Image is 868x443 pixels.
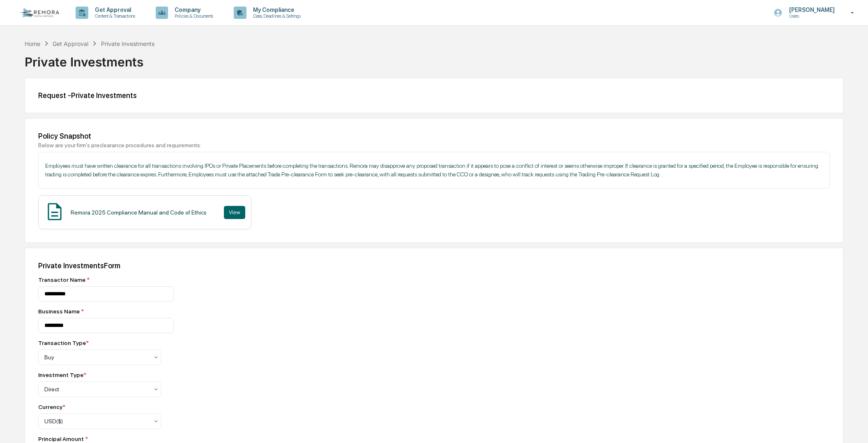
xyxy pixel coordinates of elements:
[168,13,217,19] p: Policies & Documents
[38,132,830,140] div: Policy Snapshot
[246,13,305,19] p: Data, Deadlines & Settings
[38,404,65,410] div: Currency
[246,7,305,13] p: My Compliance
[44,201,65,222] img: Document Icon
[88,13,139,19] p: Content & Transactions
[38,142,830,148] div: Below are your firm's preclearance procedures and requirements:
[71,209,207,216] div: Remora 2025 Compliance Manual and Code of Ethics
[38,340,89,346] div: Transaction Type
[168,7,217,13] p: Company
[38,276,326,283] div: Transactor Name
[88,7,139,13] p: Get Approval
[783,7,839,13] p: [PERSON_NAME]
[45,162,823,179] p: Employees must have written clearance for all transactions involving IPOs or Private Placements b...
[842,416,864,438] iframe: Open customer support
[25,48,843,69] div: Private Investments
[25,40,40,47] div: Home
[38,308,326,315] div: Business Name
[224,206,245,219] button: View
[38,372,86,378] div: Investment Type
[38,261,830,270] div: Private Investments Form
[20,8,59,17] img: logo
[53,40,88,47] div: Get Approval
[783,13,839,19] p: Users
[38,91,830,100] div: Request - Private Investments
[101,40,154,47] div: Private Investments
[38,436,326,442] div: Principal Amount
